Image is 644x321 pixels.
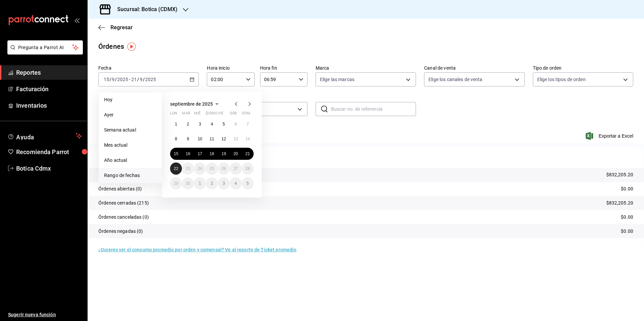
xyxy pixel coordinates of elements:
[218,163,230,175] button: 26 de septiembre de 2025
[233,166,238,171] abbr: 27 de septiembre de 2025
[230,177,241,189] button: 4 de octubre de 2025
[621,228,633,235] p: $0.00
[104,111,156,118] span: Ayer
[218,148,230,160] button: 19 de septiembre de 2025
[137,77,139,82] span: /
[206,118,218,130] button: 4 de septiembre de 2025
[104,96,156,103] span: Hoy
[198,151,202,156] abbr: 17 de septiembre de 2025
[74,17,79,23] button: open_drawer_menu
[218,133,230,145] button: 12 de septiembre de 2025
[182,163,194,175] button: 23 de septiembre de 2025
[98,66,199,70] label: Fecha
[104,157,156,164] span: Año actual
[222,137,226,141] abbr: 12 de septiembre de 2025
[233,151,238,156] abbr: 20 de septiembre de 2025
[206,163,218,175] button: 25 de septiembre de 2025
[194,148,206,160] button: 17 de septiembre de 2025
[218,177,230,189] button: 3 de octubre de 2025
[182,111,190,118] abbr: martes
[233,137,238,141] abbr: 13 de septiembre de 2025
[198,137,202,141] abbr: 10 de septiembre de 2025
[210,166,214,171] abbr: 25 de septiembre de 2025
[98,247,296,252] a: ¿Quieres ver el consumo promedio por orden y comensal? Ve al reporte de Ticket promedio
[109,77,111,82] span: /
[428,76,482,83] span: Elige los canales de venta
[222,166,226,171] abbr: 26 de septiembre de 2025
[170,133,182,145] button: 8 de septiembre de 2025
[211,181,213,186] abbr: 2 de octubre de 2025
[139,77,143,82] input: --
[246,151,250,156] abbr: 21 de septiembre de 2025
[218,111,223,118] abbr: viernes
[331,102,416,116] input: Buscar no. de referencia
[175,122,177,127] abbr: 1 de septiembre de 2025
[112,5,178,13] h3: Sucursal: Botica (CDMX)
[206,148,218,160] button: 18 de septiembre de 2025
[16,147,82,156] span: Recomienda Parrot
[143,77,145,82] span: /
[621,214,633,221] p: $0.00
[242,111,250,118] abbr: domingo
[246,166,250,171] abbr: 28 de septiembre de 2025
[587,132,633,140] button: Exportar a Excel
[170,177,182,189] button: 29 de septiembre de 2025
[316,66,416,70] label: Marca
[320,76,354,83] span: Elige las marcas
[207,66,254,70] label: Hora inicio
[16,101,82,110] span: Inventarios
[230,148,241,160] button: 20 de septiembre de 2025
[537,76,586,83] span: Elige los tipos de orden
[222,151,226,156] abbr: 19 de septiembre de 2025
[242,118,254,130] button: 7 de septiembre de 2025
[211,122,213,127] abbr: 4 de septiembre de 2025
[182,177,194,189] button: 30 de septiembre de 2025
[246,137,250,141] abbr: 14 de septiembre de 2025
[170,100,221,108] button: septiembre de 2025
[210,137,214,141] abbr: 11 de septiembre de 2025
[230,111,237,118] abbr: sábado
[223,122,225,127] abbr: 5 de septiembre de 2025
[7,40,83,55] button: Pregunta a Parrot AI
[230,118,241,130] button: 6 de septiembre de 2025
[127,42,136,51] img: Tooltip marker
[199,122,201,127] abbr: 3 de septiembre de 2025
[131,77,137,82] input: --
[104,172,156,179] span: Rango de fechas
[16,68,82,77] span: Reportes
[104,127,156,134] span: Semana actual
[170,111,177,118] abbr: lunes
[98,152,633,160] p: Resumen
[8,311,82,318] span: Sugerir nueva función
[230,163,241,175] button: 27 de septiembre de 2025
[223,181,225,186] abbr: 3 de octubre de 2025
[230,133,241,145] button: 13 de septiembre de 2025
[210,151,214,156] abbr: 18 de septiembre de 2025
[206,111,246,118] abbr: jueves
[242,148,254,160] button: 21 de septiembre de 2025
[129,77,130,82] span: -
[175,137,177,141] abbr: 8 de septiembre de 2025
[110,24,133,31] span: Regresar
[98,214,149,221] p: Órdenes canceladas (0)
[234,122,237,127] abbr: 6 de septiembre de 2025
[533,66,633,70] label: Tipo de orden
[186,166,190,171] abbr: 23 de septiembre de 2025
[5,49,83,56] a: Pregunta a Parrot AI
[199,181,201,186] abbr: 1 de octubre de 2025
[606,200,633,207] p: $832,205.20
[170,101,213,107] span: septiembre de 2025
[103,77,109,82] input: --
[111,77,115,82] input: --
[104,142,156,149] span: Mes actual
[98,24,133,31] button: Regresar
[194,163,206,175] button: 24 de septiembre de 2025
[424,66,524,70] label: Canal de venta
[170,148,182,160] button: 15 de septiembre de 2025
[247,181,249,186] abbr: 5 de octubre de 2025
[16,84,82,94] span: Facturación
[234,181,237,186] abbr: 4 de octubre de 2025
[621,185,633,192] p: $0.00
